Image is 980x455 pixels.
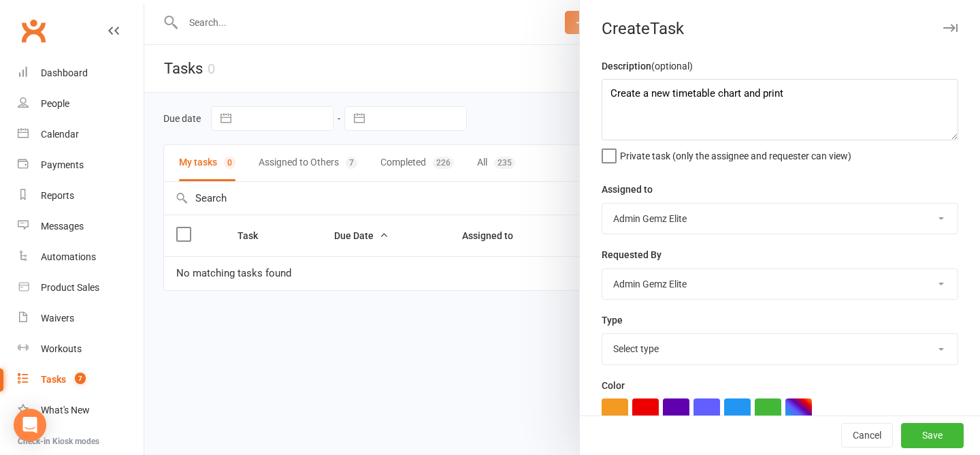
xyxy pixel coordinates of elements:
div: Product Sales [41,282,99,293]
a: Waivers [18,303,144,334]
div: Calendar [41,129,79,140]
a: Calendar [18,119,144,150]
div: Open Intercom Messenger [14,409,46,441]
a: Reports [18,181,144,211]
a: What's New [18,395,144,426]
a: Product Sales [18,272,144,303]
div: Waivers [41,313,74,324]
span: Private task (only the assignee and requester can view) [620,146,851,161]
a: People [18,89,144,119]
label: Requested By [602,247,661,262]
div: Automations [41,251,96,262]
a: Automations [18,242,144,272]
div: Dashboard [41,67,88,78]
label: Description [602,59,693,74]
div: Workouts [41,343,82,354]
div: Reports [41,190,74,201]
span: 7 [75,373,86,384]
a: Clubworx [16,14,50,48]
div: People [41,98,69,109]
a: Payments [18,150,144,181]
div: Messages [41,221,84,232]
div: Create Task [580,19,980,38]
a: Workouts [18,334,144,364]
div: What's New [41,405,90,415]
a: Dashboard [18,58,144,89]
div: Payments [41,159,84,170]
textarea: Create a new timetable chart and print [602,79,958,140]
a: Tasks 7 [18,364,144,395]
small: (optional) [651,61,693,72]
div: Tasks [41,374,66,385]
label: Type [602,313,623,328]
label: Color [602,378,625,393]
button: Cancel [841,424,893,448]
a: Messages [18,211,144,242]
label: Assigned to [602,182,653,197]
button: Save [901,424,964,448]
